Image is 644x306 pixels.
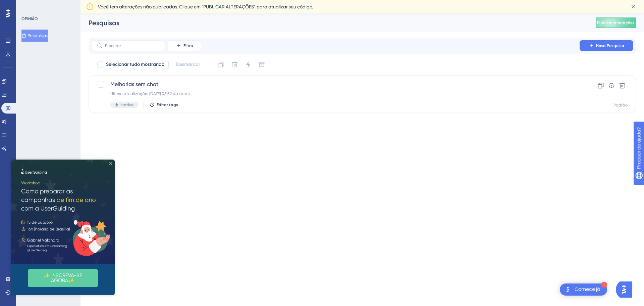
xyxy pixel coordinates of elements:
font: Nova Pesquisa [596,43,624,48]
font: Editar tags [157,102,178,107]
div: Abra a lista de verificação Comece!, módulos restantes: 1 [560,283,607,296]
iframe: Iniciador do Assistente de IA do UserGuiding [616,279,636,300]
font: Última atualização: [DATE] 06:52 da tarde [110,91,190,96]
font: Melhorias sem chat [110,81,158,87]
font: Pesquisas [89,19,119,27]
button: Desmarcar [173,58,204,71]
button: Filtro [168,40,201,51]
font: Você tem alterações não publicadas. Clique em "PUBLICAR ALTERAÇÕES" para atualizar seu código. [98,4,313,9]
button: Pesquisas [21,30,48,42]
font: Publicar alterações [597,20,635,25]
font: OPINIÃO [21,16,38,21]
input: Procurar [105,43,159,48]
font: Desmarcar [176,61,200,67]
button: Nova Pesquisa [580,40,633,51]
div: Fechar visualização [99,3,101,5]
button: ✨ INSCREVA-SE AGORA✨ [17,110,87,128]
font: Selecionar tudo mostrando [106,61,164,67]
button: Editar tags [149,102,178,107]
img: imagem-do-lançador-texto-alternativo [564,286,572,294]
font: Inativo [120,102,133,107]
font: Pesquisas [28,33,48,38]
font: 1 [603,283,605,287]
button: Publicar alterações [596,17,636,28]
font: ✨ INSCREVA-SE AGORA✨ [33,113,73,124]
font: Padrão [613,103,628,107]
font: Filtro [183,43,193,48]
font: Comece já! [575,287,602,292]
font: Precisar de ajuda? [16,3,58,8]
